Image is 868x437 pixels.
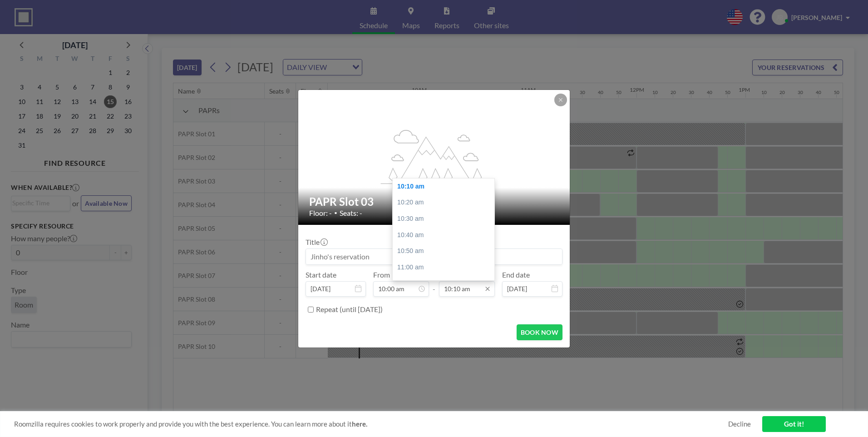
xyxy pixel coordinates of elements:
[373,270,390,279] label: From
[393,259,499,276] div: 11:00 am
[334,209,337,216] span: •
[340,209,362,218] span: Seats: -
[306,270,336,279] label: Start date
[433,273,435,293] span: -
[393,243,499,259] div: 10:50 am
[306,238,327,247] label: Title
[306,249,562,264] input: Jinho's reservation
[393,179,499,195] div: 10:10 am
[316,305,383,314] label: Repeat (until [DATE])
[309,195,560,209] h2: PAPR Slot 03
[393,211,499,227] div: 10:30 am
[517,324,562,340] button: BOOK NOW
[762,416,826,432] a: Got it!
[393,275,499,292] div: 11:10 am
[393,194,499,211] div: 10:20 am
[393,227,499,243] div: 10:40 am
[728,420,751,428] a: Decline
[14,420,728,428] span: Roomzilla requires cookies to work properly and provide you with the best experience. You can lea...
[352,420,367,428] a: here.
[502,270,530,279] label: End date
[309,209,332,218] span: Floor: -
